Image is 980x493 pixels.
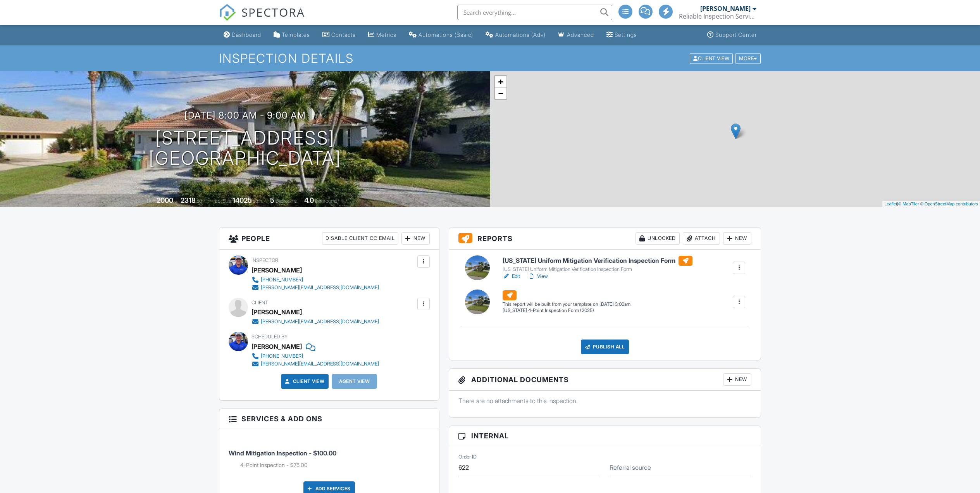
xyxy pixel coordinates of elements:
div: Templates [282,31,310,38]
div: More [735,53,761,64]
span: bedrooms [276,198,297,204]
a: Settings [603,28,640,42]
h3: Internal [449,426,761,446]
div: Metrics [376,31,396,38]
div: | [882,201,980,207]
a: [PERSON_NAME][EMAIL_ADDRESS][DOMAIN_NAME] [251,318,379,326]
span: Built [147,198,155,204]
div: [PERSON_NAME] [251,264,302,276]
div: 2318 [181,196,196,204]
a: © MapTiler [898,202,919,206]
div: 4.0 [304,196,314,204]
div: Settings [615,31,637,38]
input: Search everything... [457,5,612,20]
img: The Best Home Inspection Software - Spectora [219,4,236,21]
li: Service: Wind Mitigation Inspection [229,435,430,475]
a: Automations (Advanced) [482,28,549,42]
div: Reliable Inspection Services, LLC. [679,12,756,20]
div: [PERSON_NAME] [251,341,302,352]
a: Edit [503,272,520,280]
div: [PERSON_NAME][EMAIL_ADDRESS][DOMAIN_NAME] [261,361,379,367]
a: Contacts [319,28,359,42]
a: Client View [689,55,735,61]
a: Templates [270,28,313,42]
a: [PHONE_NUMBER] [251,276,379,284]
h1: [STREET_ADDRESS] [GEOGRAPHIC_DATA] [149,128,341,169]
div: This report will be built from your template on [DATE] 3:00am [503,301,630,307]
span: Lot Size [215,198,231,204]
h3: People [219,228,439,250]
span: Wind Mitigation Inspection - $100.00 [229,449,336,457]
div: Support Center [715,31,757,38]
div: Client View [690,53,733,64]
a: Zoom in [495,76,506,88]
div: 2000 [157,196,173,204]
div: Dashboard [232,31,261,38]
div: Advanced [567,31,594,38]
div: Contacts [331,31,356,38]
a: Advanced [555,28,597,42]
div: Unlocked [636,232,680,245]
div: [PHONE_NUMBER] [261,353,303,359]
div: New [723,232,751,245]
div: New [723,373,751,386]
label: Order ID [458,453,477,460]
div: Disable Client CC Email [322,232,398,245]
p: There are no attachments to this inspection. [458,396,752,405]
a: [PERSON_NAME][EMAIL_ADDRESS][DOMAIN_NAME] [251,284,379,291]
li: Add on: 4-Point Inspection [240,461,430,469]
span: Client [251,300,268,305]
a: Metrics [365,28,400,42]
a: [US_STATE] Uniform Mitigation Verification Inspection Form [US_STATE] Uniform Mitigation Verifica... [503,256,692,273]
div: Publish All [581,340,629,354]
div: 14025 [233,196,252,204]
div: [PERSON_NAME] [700,5,751,12]
a: [PERSON_NAME][EMAIL_ADDRESS][DOMAIN_NAME] [251,360,379,368]
h3: [DATE] 8:00 am - 9:00 am [184,110,306,121]
a: SPECTORA [219,10,305,27]
span: sq. ft. [197,198,208,204]
span: SPECTORA [241,4,305,20]
h3: Additional Documents [449,369,761,391]
a: View [528,272,548,280]
div: Automations (Basic) [419,31,473,38]
label: Referral source [610,463,651,472]
span: bathrooms [315,198,337,204]
a: Zoom out [495,88,506,99]
div: [PERSON_NAME] [251,306,302,318]
span: sq.ft. [253,198,263,204]
h3: Services & Add ons [219,409,439,429]
h6: [US_STATE] Uniform Mitigation Verification Inspection Form [503,256,692,266]
div: [US_STATE] 4-Point Inspection Form (2025) [503,307,630,314]
a: © OpenStreetMap contributors [920,202,978,206]
span: Inspector [251,257,278,263]
a: Leaflet [884,202,897,206]
div: Automations (Adv) [495,31,546,38]
div: Attach [683,232,720,245]
div: [PERSON_NAME][EMAIL_ADDRESS][DOMAIN_NAME] [261,319,379,325]
a: [PHONE_NUMBER] [251,352,379,360]
div: 5 [270,196,274,204]
div: [PHONE_NUMBER] [261,277,303,283]
span: Scheduled By [251,334,288,340]
div: [US_STATE] Uniform Mitigation Verification Inspection Form [503,266,692,272]
a: Client View [284,378,325,385]
h1: Inspection Details [219,52,761,65]
div: [PERSON_NAME][EMAIL_ADDRESS][DOMAIN_NAME] [261,284,379,291]
a: Automations (Basic) [406,28,476,42]
a: Dashboard [220,28,264,42]
div: New [401,232,430,245]
a: Support Center [704,28,760,42]
h3: Reports [449,228,761,250]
